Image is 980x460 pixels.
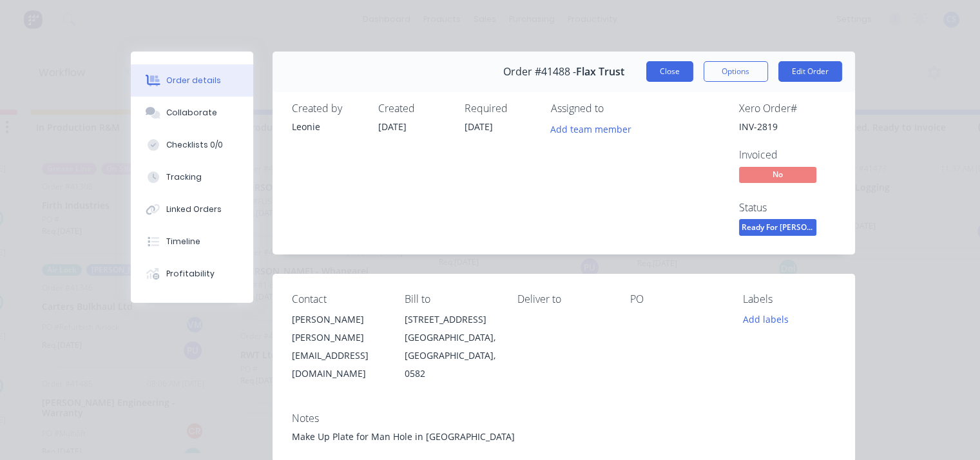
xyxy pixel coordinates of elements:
[405,329,497,383] div: [GEOGRAPHIC_DATA], [GEOGRAPHIC_DATA], 0582
[292,329,384,383] div: [PERSON_NAME][EMAIL_ADDRESS][DOMAIN_NAME]
[739,149,836,161] div: Invoiced
[166,75,221,86] div: Order details
[131,64,253,97] button: Order details
[465,102,535,115] div: Required
[378,120,407,133] span: [DATE]
[166,171,202,183] div: Tracking
[166,268,215,280] div: Profitability
[646,61,693,82] button: Close
[739,167,816,183] span: No
[292,120,363,133] div: Leonie
[739,202,836,214] div: Status
[292,102,363,115] div: Created by
[292,412,836,425] div: Notes
[739,102,836,115] div: Xero Order #
[778,61,842,82] button: Edit Order
[405,293,497,305] div: Bill to
[517,293,610,305] div: Deliver to
[551,120,639,137] button: Add team member
[576,66,624,78] span: Flax Trust
[131,129,253,161] button: Checklists 0/0
[503,66,576,78] span: Order #41488 -
[166,107,217,119] div: Collaborate
[166,139,223,151] div: Checklists 0/0
[131,193,253,225] button: Linked Orders
[131,225,253,258] button: Timeline
[736,311,795,328] button: Add labels
[292,311,384,329] div: [PERSON_NAME]
[131,97,253,129] button: Collaborate
[131,258,253,290] button: Profitability
[739,219,816,238] button: Ready For [PERSON_NAME]
[704,61,768,82] button: Options
[630,293,722,305] div: PO
[551,102,680,115] div: Assigned to
[292,430,836,443] div: Make Up Plate for Man Hole in [GEOGRAPHIC_DATA]
[166,204,222,215] div: Linked Orders
[405,311,497,329] div: [STREET_ADDRESS]
[292,311,384,383] div: [PERSON_NAME][PERSON_NAME][EMAIL_ADDRESS][DOMAIN_NAME]
[739,219,816,235] span: Ready For [PERSON_NAME]
[739,120,836,133] div: INV-2819
[378,102,449,115] div: Created
[166,236,200,247] div: Timeline
[131,161,253,193] button: Tracking
[465,120,493,133] span: [DATE]
[292,293,384,305] div: Contact
[405,311,497,383] div: [STREET_ADDRESS][GEOGRAPHIC_DATA], [GEOGRAPHIC_DATA], 0582
[743,293,835,305] div: Labels
[543,120,638,137] button: Add team member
